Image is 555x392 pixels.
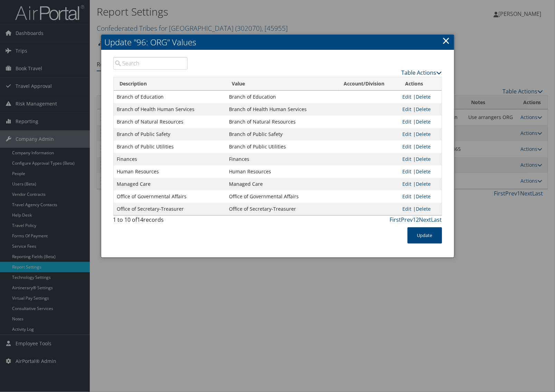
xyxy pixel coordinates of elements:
[416,93,431,100] a: Delete
[337,77,399,91] th: Account/Division: activate to sort column ascending
[226,116,337,128] td: Branch of Natural Resources
[416,193,431,200] a: Delete
[399,91,442,103] td: |
[114,103,226,116] td: Branch of Health Human Services
[399,203,442,215] td: |
[399,116,442,128] td: |
[114,91,226,103] td: Branch of Education
[114,153,226,165] td: Finances
[402,93,411,100] a: Edit
[114,77,226,91] th: Description: activate to sort column descending
[431,216,442,224] a: Last
[226,103,337,116] td: Branch of Health Human Services
[416,216,419,224] a: 2
[416,156,431,162] a: Delete
[402,106,411,112] a: Edit
[390,216,401,224] a: First
[399,190,442,203] td: |
[399,128,442,140] td: |
[399,140,442,153] td: |
[416,181,431,187] a: Delete
[226,178,337,190] td: Managed Care
[399,178,442,190] td: |
[402,69,442,76] a: Table Actions
[419,216,431,224] a: Next
[399,153,442,165] td: |
[402,193,411,200] a: Edit
[408,227,442,244] button: Update
[402,118,411,125] a: Edit
[401,216,413,224] a: Prev
[226,190,337,203] td: Office of Governmental Affairs
[114,128,226,140] td: Branch of Public Safety
[402,143,411,150] a: Edit
[114,116,226,128] td: Branch of Natural Resources
[416,131,431,137] a: Delete
[416,143,431,150] a: Delete
[137,216,144,224] span: 14
[114,140,226,153] td: Branch of Public Utilities
[113,57,188,70] input: Search
[226,165,337,178] td: Human Resources
[114,178,226,190] td: Managed Care
[402,131,411,137] a: Edit
[416,168,431,175] a: Delete
[416,106,431,112] a: Delete
[226,153,337,165] td: Finances
[402,206,411,212] a: Edit
[114,190,226,203] td: Office of Governmental Affairs
[402,168,411,175] a: Edit
[399,103,442,116] td: |
[402,156,411,162] a: Edit
[226,140,337,153] td: Branch of Public Utilities
[416,206,431,212] a: Delete
[442,34,450,47] a: ×
[226,203,337,215] td: Office of Secretary-Treasurer
[416,118,431,125] a: Delete
[402,181,411,187] a: Edit
[114,203,226,215] td: Office of Secretary-Treasurer
[114,165,226,178] td: Human Resources
[226,128,337,140] td: Branch of Public Safety
[226,91,337,103] td: Branch of Education
[399,165,442,178] td: |
[101,35,454,50] h2: Update "96: ORG" Values
[226,77,337,91] th: Value: activate to sort column ascending
[413,216,416,224] a: 1
[399,77,442,91] th: Actions
[113,216,188,227] div: 1 to 10 of records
